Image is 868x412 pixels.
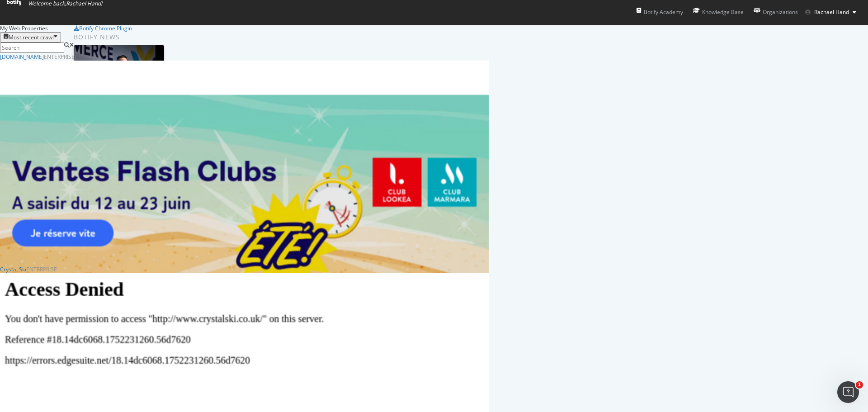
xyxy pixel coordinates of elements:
div: Enterprise [26,265,57,273]
span: 1 [856,381,863,388]
div: Organizations [754,8,798,17]
span: Rachael Hand [814,8,849,16]
div: Most recent crawl [9,33,54,41]
div: Botify news [74,32,345,42]
div: Knowledge Base [693,8,744,17]
iframe: Intercom live chat [837,381,859,403]
div: Enterprise [44,53,75,61]
button: Rachael Hand [798,5,863,19]
div: Botify Academy [637,8,683,17]
img: AI Is Your New Customer: How to Win the Visibility Battle in a ChatGPT World [74,45,164,105]
a: Botify Chrome Plugin [74,24,132,32]
div: Botify Chrome Plugin [79,24,132,32]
